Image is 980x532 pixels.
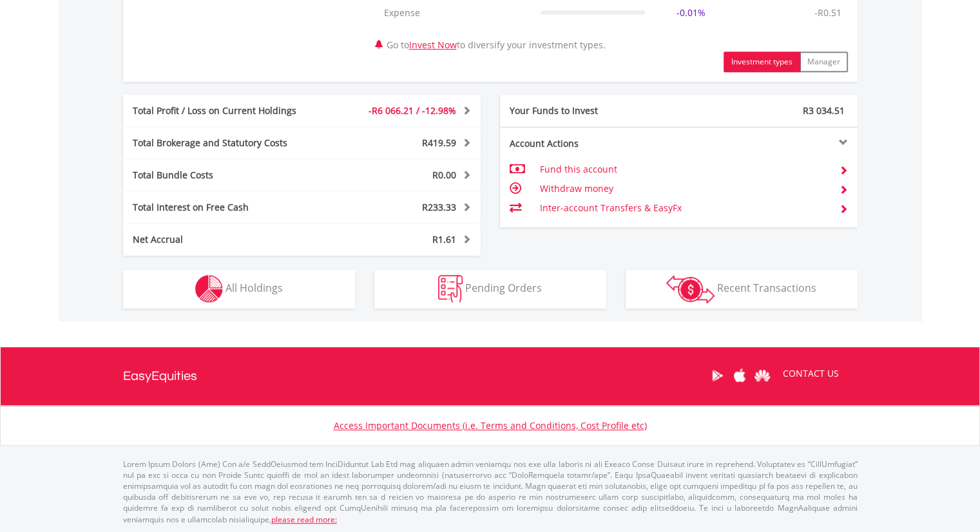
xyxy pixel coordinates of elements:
td: Withdraw money [539,179,829,198]
p: Lorem Ipsum Dolors (Ame) Con a/e SeddOeiusmod tem InciDiduntut Lab Etd mag aliquaen admin veniamq... [123,459,858,525]
span: R3 034.51 [803,104,845,117]
a: Google Play [706,356,729,395]
img: pending_instructions-wht.png [438,275,463,303]
div: Total Profit / Loss on Current Holdings [123,104,332,117]
button: Recent Transactions [626,270,858,309]
td: Inter-account Transfers & EasyFx [539,198,829,218]
span: All Holdings [226,281,283,295]
button: Manager [800,52,848,72]
button: All Holdings [123,270,355,309]
a: Huawei [751,356,774,395]
img: holdings-wht.png [195,275,223,303]
div: Net Accrual [123,233,332,246]
div: Your Funds to Invest [500,104,679,117]
span: R419.59 [422,137,456,149]
a: Access Important Documents (i.e. Terms and Conditions, Cost Profile etc) [334,419,647,432]
span: R1.61 [432,233,456,245]
span: Pending Orders [465,281,542,295]
a: Apple [729,356,751,395]
span: -R6 066.21 / -12.98% [369,104,456,117]
a: Invest Now [409,39,457,51]
div: Account Actions [500,137,679,150]
a: EasyEquities [123,347,197,405]
div: Total Interest on Free Cash [123,201,332,214]
img: transactions-zar-wht.png [666,275,715,303]
span: Recent Transactions [717,281,816,295]
div: Total Bundle Costs [123,169,332,182]
span: R233.33 [422,201,456,213]
span: R0.00 [432,169,456,181]
a: CONTACT US [774,356,848,392]
button: Pending Orders [374,270,606,309]
td: Fund this account [539,160,829,179]
div: Total Brokerage and Statutory Costs [123,137,332,149]
a: please read more: [271,514,337,525]
button: Investment types [724,52,800,72]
